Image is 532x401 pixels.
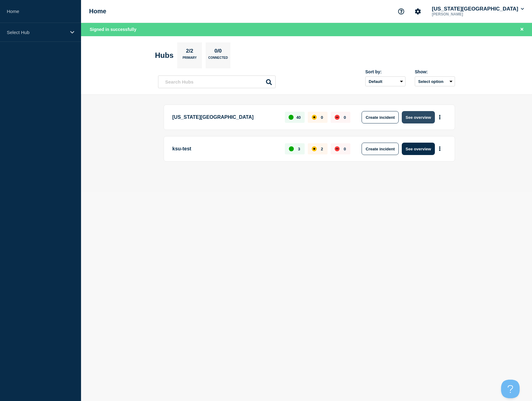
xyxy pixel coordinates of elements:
p: Primary [182,56,197,63]
p: 0 [321,115,323,120]
p: 0/0 [212,48,224,56]
button: See overview [402,111,435,123]
iframe: Help Scout Beacon - Open [501,380,520,398]
p: 0 [344,147,346,151]
p: 2 [321,147,323,151]
p: Connected [208,56,228,63]
button: See overview [402,143,435,155]
select: Sort by [365,76,405,86]
div: affected [312,115,317,120]
button: Select option [415,76,455,86]
p: [PERSON_NAME] [431,12,495,16]
input: Search Hubs [158,75,276,88]
button: Account settings [411,5,424,18]
p: 0 [344,115,346,120]
button: Support [395,5,408,18]
div: down [335,146,340,151]
div: affected [312,146,317,151]
div: Show: [415,69,455,74]
h1: Home [89,8,106,15]
p: 2/2 [184,48,196,56]
span: Signed in successfully [90,27,136,32]
p: ksu-test [172,143,278,155]
div: Sort by: [365,69,405,74]
button: Create incident [362,143,399,155]
button: [US_STATE][GEOGRAPHIC_DATA] [431,6,525,12]
p: 40 [296,115,301,120]
h2: Hubs [155,51,174,60]
div: up [289,146,294,151]
button: More actions [436,112,444,123]
p: [US_STATE][GEOGRAPHIC_DATA] [172,111,278,123]
div: down [335,115,340,120]
p: 3 [298,147,300,151]
p: Select Hub [7,30,66,35]
button: Close banner [518,26,526,33]
button: More actions [436,143,444,155]
div: up [289,115,294,120]
button: Create incident [362,111,399,123]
